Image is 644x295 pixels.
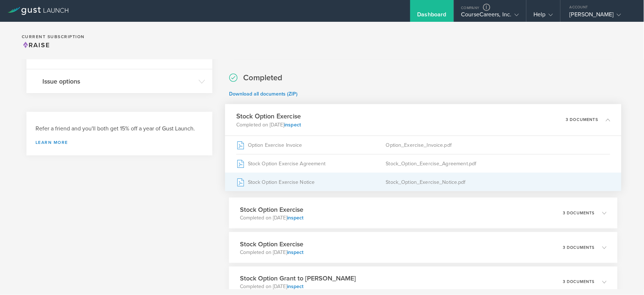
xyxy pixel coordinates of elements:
h3: Stock Option Exercise [236,112,301,121]
h2: Completed [243,73,282,83]
div: Stock Option Exercise Notice [236,173,386,191]
a: Learn more [36,140,203,145]
p: Completed on [DATE] [240,283,356,291]
div: Option Exercise Invoice [236,136,386,154]
div: Stock_Option_Exercise_Notice.pdf [386,173,610,191]
a: inspect [287,249,303,255]
div: [PERSON_NAME] [570,11,631,22]
p: Completed on [DATE] [240,214,303,222]
p: 3 documents [566,118,599,122]
p: Completed on [DATE] [240,249,303,256]
p: 3 documents [563,211,595,215]
h3: Stock Option Exercise [240,239,303,249]
p: Completed on [DATE] [236,121,301,128]
h3: Stock Option Exercise [240,205,303,214]
a: inspect [284,121,301,128]
div: Dashboard [417,11,446,22]
a: Download all documents (ZIP) [229,91,298,97]
a: inspect [287,284,303,290]
div: Stock_Option_Exercise_Agreement.pdf [386,154,610,173]
h3: Refer a friend and you'll both get 15% off a year of Gust Launch. [36,125,203,133]
div: Stock Option Exercise Agreement [236,154,386,173]
p: 3 documents [563,280,595,284]
div: Help [534,11,553,22]
div: Option_Exercise_Invoice.pdf [386,136,610,154]
p: 3 documents [563,246,595,250]
h3: Stock Option Grant to [PERSON_NAME] [240,274,356,283]
span: Raise [22,41,50,49]
h3: Issue options [42,77,195,86]
a: inspect [287,215,303,221]
iframe: Chat Widget [608,260,644,295]
div: CourseCareers, Inc. [461,11,519,22]
h2: Current Subscription [22,35,85,39]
